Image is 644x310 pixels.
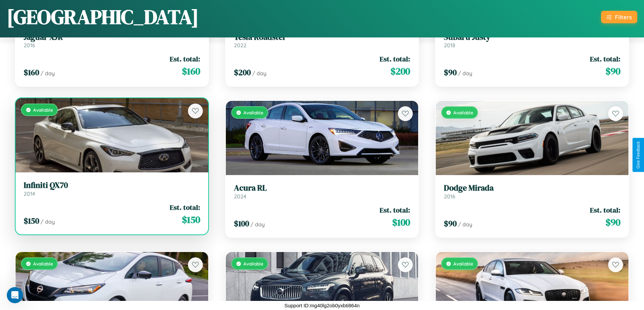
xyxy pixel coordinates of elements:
span: $ 200 [234,67,251,78]
a: Acura RL2024 [234,183,410,200]
span: Est. total: [380,205,410,215]
span: 2024 [234,193,246,200]
span: $ 150 [24,215,39,226]
span: Available [243,110,263,115]
span: $ 160 [182,64,200,78]
span: $ 150 [182,213,200,226]
span: $ 90 [605,64,620,78]
span: Available [453,261,473,266]
span: 2016 [24,42,35,49]
a: Subaru Justy2018 [444,32,620,49]
div: Filters [615,13,632,21]
span: $ 90 [444,218,457,229]
span: 2014 [24,190,35,197]
span: / day [41,218,55,225]
span: $ 160 [24,67,39,78]
span: / day [458,221,472,228]
h3: Acura RL [234,183,410,193]
button: Filters [601,11,637,23]
a: Jaguar XJR2016 [24,32,200,49]
span: Est. total: [590,54,620,64]
span: 2016 [444,193,455,200]
span: 2022 [234,42,246,49]
div: Give Feedback [636,141,641,169]
span: $ 90 [605,216,620,229]
iframe: Intercom live chat [7,287,23,303]
h3: Dodge Mirada [444,183,620,193]
span: / day [252,70,266,77]
span: Available [33,107,53,113]
span: $ 100 [392,216,410,229]
span: / day [458,70,472,77]
span: Est. total: [170,202,200,212]
span: Available [243,261,263,266]
span: / day [251,221,265,228]
h3: Infiniti QX70 [24,180,200,190]
a: Dodge Mirada2016 [444,183,620,200]
span: Est. total: [170,54,200,64]
span: $ 200 [390,64,410,78]
p: Support ID: mg40lg2ob0yxbti864n [284,301,360,310]
span: Available [453,110,473,115]
span: / day [41,70,55,77]
a: Tesla Roadster2022 [234,32,410,49]
a: Infiniti QX702014 [24,180,200,197]
h1: [GEOGRAPHIC_DATA] [7,3,199,31]
span: Available [33,261,53,266]
span: 2018 [444,42,455,49]
span: Est. total: [380,54,410,64]
span: $ 100 [234,218,249,229]
span: $ 90 [444,67,457,78]
span: Est. total: [590,205,620,215]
